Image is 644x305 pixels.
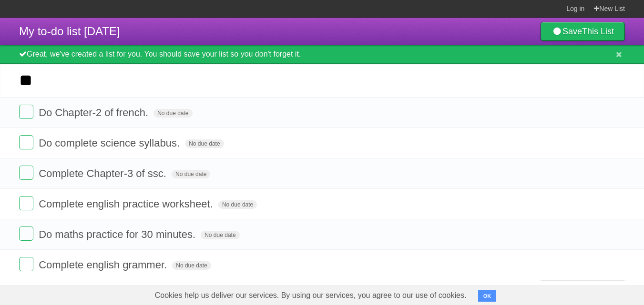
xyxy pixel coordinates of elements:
[39,228,198,240] span: Do maths practice for 30 minutes.
[145,286,476,305] span: Cookies help us deliver our services. By using our services, you agree to our use of cookies.
[19,226,33,241] label: Done
[541,22,625,41] a: SaveThis List
[218,200,257,209] span: No due date
[185,139,224,148] span: No due date
[19,166,33,180] label: Done
[39,198,215,210] span: Complete english practice worksheet.
[39,259,169,271] span: Complete english grammer.
[201,231,239,239] span: No due date
[19,105,33,119] label: Done
[582,27,614,36] b: This List
[39,137,182,149] span: Do complete science syllabus.
[39,167,169,179] span: Complete Chapter-3 of ssc.
[19,135,33,149] label: Done
[39,107,151,118] span: Do Chapter-2 of french.
[19,25,120,38] span: My to-do list [DATE]
[172,170,210,178] span: No due date
[478,290,497,302] button: OK
[153,109,192,118] span: No due date
[172,261,211,270] span: No due date
[19,257,33,271] label: Done
[19,196,33,210] label: Done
